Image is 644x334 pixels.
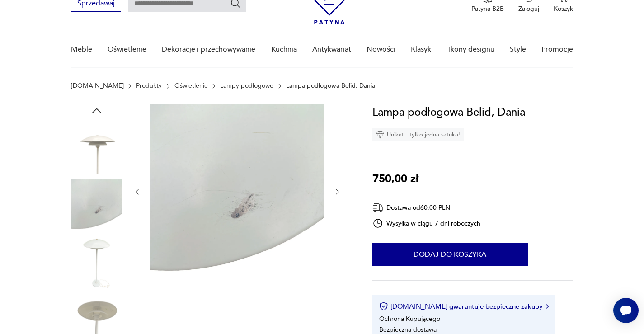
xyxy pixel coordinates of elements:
[379,302,549,311] button: [DOMAIN_NAME] gwarantuje bezpieczne zakupy
[372,170,418,188] p: 750,00 zł
[71,237,122,289] img: Zdjęcie produktu Lampa podłogowa Belid, Dania
[376,131,384,139] img: Ikona diamentu
[372,218,481,229] div: Wysyłka w ciągu 7 dni roboczych
[71,180,122,231] img: Zdjęcie produktu Lampa podłogowa Belid, Dania
[71,122,122,174] img: Zdjęcie produktu Lampa podłogowa Belid, Dania
[372,202,383,213] img: Ikona dostawy
[372,202,481,213] div: Dostawa od 60,00 PLN
[372,104,525,121] h1: Lampa podłogowa Belid, Dania
[71,82,124,89] a: [DOMAIN_NAME]
[613,298,639,323] iframe: Smartsupp widget button
[449,32,494,67] a: Ikony designu
[379,302,388,311] img: Ikona certyfikatu
[379,325,437,334] li: Bezpieczna dostawa
[71,1,121,7] a: Sprzedawaj
[510,32,526,67] a: Style
[220,82,273,89] a: Lampy podłogowe
[546,304,549,309] img: Ikona strzałki w prawo
[541,32,573,67] a: Promocje
[286,82,375,89] p: Lampa podłogowa Belid, Dania
[271,32,297,67] a: Kuchnia
[379,315,440,323] li: Ochrona Kupującego
[312,32,351,67] a: Antykwariat
[150,104,324,278] img: Zdjęcie produktu Lampa podłogowa Belid, Dania
[162,32,255,67] a: Dekoracje i przechowywanie
[518,5,539,13] p: Zaloguj
[108,32,146,67] a: Oświetlenie
[136,82,162,89] a: Produkty
[71,32,92,67] a: Meble
[367,32,395,67] a: Nowości
[471,5,504,13] p: Patyna B2B
[372,243,528,266] button: Dodaj do koszyka
[411,32,433,67] a: Klasyki
[174,82,208,89] a: Oświetlenie
[372,128,464,141] div: Unikat - tylko jedna sztuka!
[554,5,573,13] p: Koszyk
